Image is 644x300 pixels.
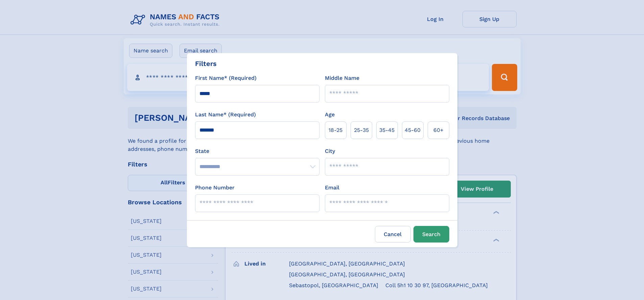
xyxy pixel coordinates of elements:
span: 35‑45 [379,126,395,134]
span: 18‑25 [329,126,342,134]
label: First Name* (Required) [195,74,257,82]
label: City [325,147,335,155]
div: Filters [195,59,217,69]
span: 45‑60 [405,126,421,134]
label: Middle Name [325,74,359,82]
label: Phone Number [195,184,235,192]
button: Search [413,226,449,243]
label: Email [325,184,339,192]
label: Cancel [375,226,411,243]
label: Last Name* (Required) [195,111,256,119]
label: State [195,147,319,155]
span: 25‑35 [354,126,369,134]
span: 60+ [433,126,444,134]
label: Age [325,111,335,119]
